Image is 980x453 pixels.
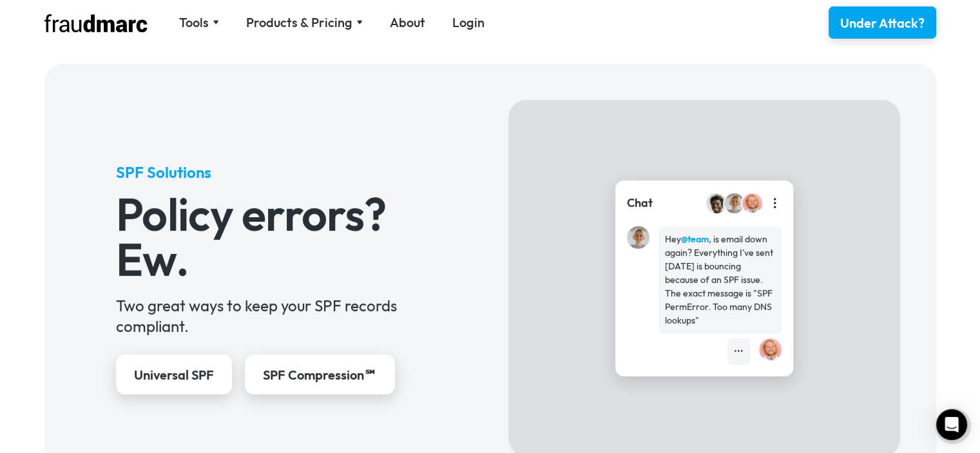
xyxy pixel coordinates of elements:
[116,162,436,182] h5: SPF Solutions
[245,354,395,394] a: SPF Compression℠
[263,366,377,384] div: SPF Compression℠
[246,14,363,32] div: Products & Pricing
[681,233,709,245] strong: @team
[116,295,436,336] div: Two great ways to keep your SPF records compliant.
[390,14,425,32] a: About
[179,14,209,32] div: Tools
[829,6,936,39] a: Under Attack?
[116,354,232,394] a: Universal SPF
[179,14,219,32] div: Tools
[936,409,967,440] div: Open Intercom Messenger
[116,191,436,282] h3: Policy errors? Ew.
[627,195,653,211] div: Chat
[734,345,744,358] div: •••
[134,366,214,384] div: Universal SPF
[452,14,485,32] a: Login
[665,233,775,327] div: Hey , is email down again? Everything I've sent [DATE] is bouncing because of an SPF issue. The e...
[246,14,352,32] div: Products & Pricing
[840,14,925,32] div: Under Attack?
